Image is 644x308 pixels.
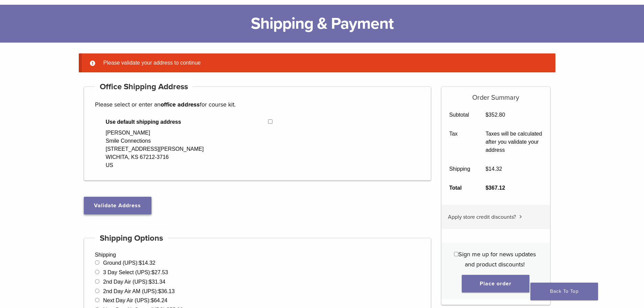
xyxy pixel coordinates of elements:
div: [PERSON_NAME] Smile Connections [STREET_ADDRESS][PERSON_NAME] WICHITA, KS 67212-3716 US [106,129,204,169]
h4: Shipping Options [95,230,168,246]
span: $ [485,112,488,118]
bdi: 64.24 [151,298,167,303]
input: Sign me up for news updates and product discounts! [454,252,458,256]
li: Please validate your address to continue [101,59,545,67]
label: 3 Day Select (UPS): [103,269,168,275]
span: Apply store credit discounts? [448,214,516,220]
label: Ground (UPS): [103,260,156,266]
h4: Office Shipping Address [95,79,193,95]
th: Subtotal [442,105,478,124]
span: $ [151,269,154,275]
p: Please select or enter an for course kit. [95,99,420,110]
span: $ [485,166,488,172]
a: Back To Top [530,283,598,300]
bdi: 14.32 [485,166,502,172]
span: Use default shipping address [106,118,268,126]
strong: office address [161,101,200,108]
span: $ [149,279,152,285]
span: $ [151,298,154,303]
bdi: 27.53 [151,269,168,275]
bdi: 352.80 [485,112,505,118]
span: Sign me up for news updates and product discounts! [458,251,536,268]
span: $ [158,288,161,294]
bdi: 31.34 [149,279,165,285]
th: Total [442,179,478,197]
th: Shipping [442,160,478,179]
th: Tax [442,124,478,160]
td: Taxes will be calculated after you validate your address [478,124,550,160]
span: $ [139,260,142,266]
img: caret.svg [519,215,522,218]
bdi: 367.12 [485,185,505,191]
bdi: 36.13 [158,288,175,294]
button: Validate Address [84,197,151,214]
h5: Order Summary [442,87,550,102]
label: Next Day Air (UPS): [103,298,167,303]
button: Place order [462,275,529,292]
label: 2nd Day Air (UPS): [103,279,165,285]
label: 2nd Day Air AM (UPS): [103,288,175,294]
bdi: 14.32 [139,260,156,266]
span: $ [485,185,488,191]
